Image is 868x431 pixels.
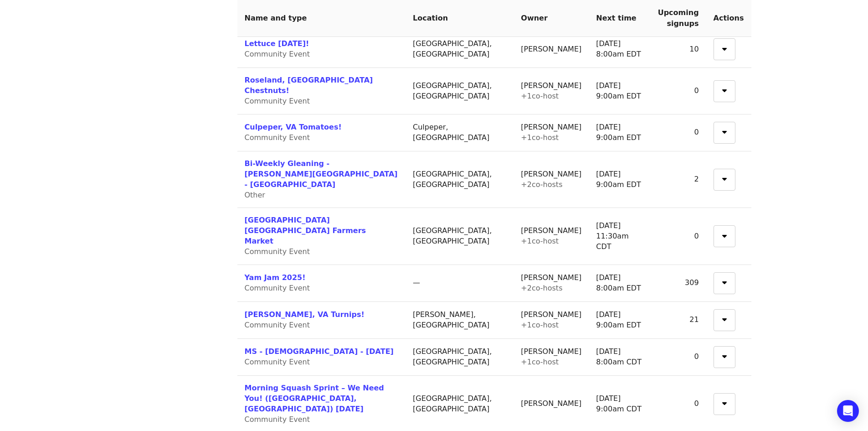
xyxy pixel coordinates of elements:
div: + 1 co-host [521,320,581,331]
a: Lettuce [DATE]! [245,39,309,48]
div: [GEOGRAPHIC_DATA], [GEOGRAPHIC_DATA] [413,226,506,247]
a: Morning Squash Sprint – We Need You! ([GEOGRAPHIC_DATA], [GEOGRAPHIC_DATA]) [DATE] [245,384,384,413]
td: [DATE] 11:30am CDT [589,208,650,265]
span: Community Event [245,247,310,256]
a: [PERSON_NAME], VA Turnips! [245,310,365,319]
div: + 1 co-host [521,91,581,102]
td: [PERSON_NAME] [514,114,589,151]
div: + 1 co-host [521,357,581,368]
td: [DATE] 9:00am EDT [589,114,650,151]
i: sort-down icon [722,126,727,135]
div: [PERSON_NAME], [GEOGRAPHIC_DATA] [413,310,506,331]
a: Yam Jam 2025! [245,273,306,282]
i: sort-down icon [722,277,727,286]
a: MS - [DEMOGRAPHIC_DATA] - [DATE] [245,347,394,356]
i: sort-down icon [722,173,727,182]
td: [DATE] 9:00am EDT [589,302,650,339]
i: sort-down icon [722,398,727,406]
div: + 1 co-host [521,236,581,247]
div: 0 [658,127,699,138]
td: [DATE] 8:00am EDT [589,31,650,68]
i: sort-down icon [722,230,727,239]
td: [DATE] 8:00am EDT [589,265,650,302]
div: + 1 co-host [521,133,581,143]
span: Community Event [245,97,310,105]
div: + 2 co-host s [521,283,581,294]
td: [DATE] 9:00am EDT [589,68,650,114]
div: 21 [658,315,699,325]
a: Culpeper, VA Tomatoes! [245,123,342,131]
span: Community Event [245,284,310,292]
div: 0 [658,399,699,409]
div: [GEOGRAPHIC_DATA], [GEOGRAPHIC_DATA] [413,39,506,60]
span: Community Event [245,133,310,142]
div: 0 [658,231,699,242]
div: 309 [658,278,699,288]
td: [DATE] 8:00am CDT [589,339,650,376]
span: Other [245,191,265,199]
div: Open Intercom Messenger [837,400,859,422]
i: sort-down icon [722,314,727,322]
span: Community Event [245,321,310,329]
span: Community Event [245,358,310,366]
div: [GEOGRAPHIC_DATA], [GEOGRAPHIC_DATA] [413,394,506,415]
a: Bi-Weekly Gleaning - [PERSON_NAME][GEOGRAPHIC_DATA] - [GEOGRAPHIC_DATA] [245,159,398,189]
span: Community Event [245,415,310,424]
span: Community Event [245,50,310,58]
td: [PERSON_NAME] [514,208,589,265]
div: [GEOGRAPHIC_DATA], [GEOGRAPHIC_DATA] [413,81,506,102]
i: sort-down icon [722,351,727,359]
div: 10 [658,44,699,55]
div: [GEOGRAPHIC_DATA], [GEOGRAPHIC_DATA] [413,347,506,368]
i: sort-down icon [722,43,727,52]
td: [PERSON_NAME] [514,68,589,114]
div: Culpeper, [GEOGRAPHIC_DATA] [413,122,506,143]
div: 0 [658,352,699,362]
td: [PERSON_NAME] [514,265,589,302]
div: [GEOGRAPHIC_DATA], [GEOGRAPHIC_DATA] [413,169,506,190]
td: [PERSON_NAME] [514,151,589,208]
div: 0 [658,86,699,96]
i: sort-down icon [722,85,727,93]
td: [PERSON_NAME] [514,31,589,68]
td: [DATE] 9:00am EDT [589,151,650,208]
td: [PERSON_NAME] [514,302,589,339]
div: + 2 co-host s [521,180,581,190]
span: Upcoming signups [658,8,699,28]
a: Roseland, [GEOGRAPHIC_DATA] Chestnuts! [245,76,373,95]
td: [PERSON_NAME] [514,339,589,376]
a: [GEOGRAPHIC_DATA] [GEOGRAPHIC_DATA] Farmers Market [245,216,366,245]
div: — [413,278,506,288]
div: 2 [658,174,699,185]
